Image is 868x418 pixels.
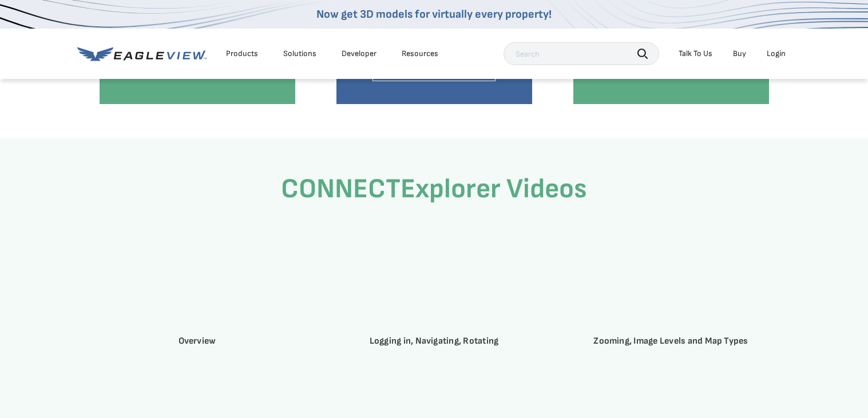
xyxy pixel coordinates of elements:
[179,336,216,347] strong: Overview
[283,49,316,59] div: Solutions
[342,49,376,59] a: Developer
[226,49,258,59] div: Products
[593,336,748,347] strong: Zooming, Image Levels and Map Types
[733,49,746,59] a: Buy
[679,49,712,59] div: Talk To Us
[316,7,552,21] a: Now get 3D models for virtually every property!
[402,49,438,59] div: Resources
[100,173,769,206] h3: CONNECTExplorer Videos
[504,42,659,65] input: Search
[767,49,786,59] div: Login
[370,336,499,347] strong: Logging in, Navigating, Rotating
